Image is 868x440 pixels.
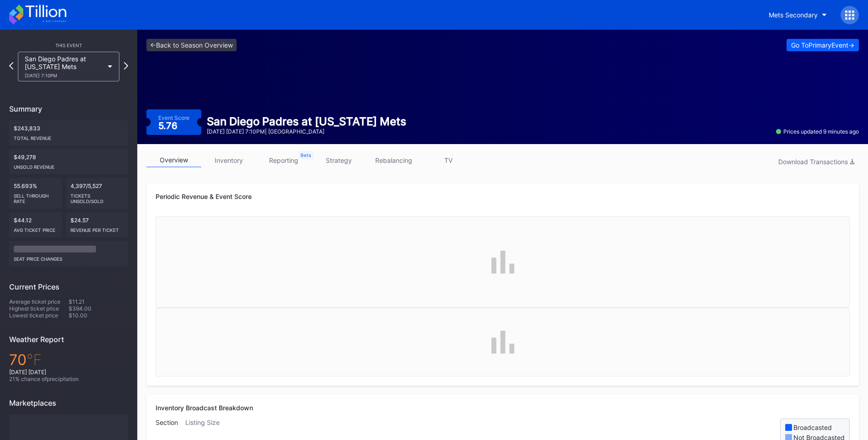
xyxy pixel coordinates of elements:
[366,153,421,167] a: rebalancing
[9,298,69,305] div: Average ticket price
[769,11,818,19] div: Mets Secondary
[9,351,128,369] div: 70
[311,153,366,167] a: strategy
[69,305,128,312] div: $394.00
[776,128,859,135] div: Prices updated 9 minutes ago
[787,39,859,51] button: Go ToPrimaryEvent->
[9,305,69,312] div: Highest ticket price
[146,39,237,51] a: <-Back to Season Overview
[9,104,128,113] div: Summary
[9,178,62,209] div: 55.693%
[14,224,58,233] div: Avg ticket price
[9,369,128,376] div: [DATE] [DATE]
[9,335,128,344] div: Weather Report
[66,212,129,237] div: $24.57
[14,252,124,262] div: seat price changes
[27,351,42,369] span: ℉
[9,376,128,382] div: 21 % chance of precipitation
[9,43,128,48] div: This Event
[69,298,128,305] div: $11.21
[791,41,854,49] div: Go To Primary Event ->
[14,132,124,141] div: Total Revenue
[70,189,124,204] div: Tickets Unsold/Sold
[778,158,854,166] div: Download Transactions
[146,153,201,167] a: overview
[25,73,103,78] div: [DATE] 7:10PM
[207,128,406,135] div: [DATE] [DATE] 7:10PM | [GEOGRAPHIC_DATA]
[156,193,850,200] div: Periodic Revenue & Event Score
[25,55,103,78] div: San Diego Padres at [US_STATE] Mets
[762,6,834,23] button: Mets Secondary
[9,120,128,145] div: $243,833
[66,178,129,209] div: 4,397/5,527
[156,404,850,412] div: Inventory Broadcast Breakdown
[774,156,859,168] button: Download Transactions
[9,282,128,291] div: Current Prices
[69,312,128,319] div: $10.00
[207,115,406,128] div: San Diego Padres at [US_STATE] Mets
[256,153,311,167] a: reporting
[9,149,128,174] div: $49,278
[793,424,832,431] div: Broadcasted
[158,114,189,121] div: Event Score
[9,398,128,408] div: Marketplaces
[9,312,69,319] div: Lowest ticket price
[70,224,124,233] div: Revenue per ticket
[158,121,180,130] div: 5.76
[201,153,256,167] a: inventory
[9,212,62,237] div: $44.12
[14,161,124,170] div: Unsold Revenue
[14,189,58,204] div: Sell Through Rate
[421,153,476,167] a: TV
